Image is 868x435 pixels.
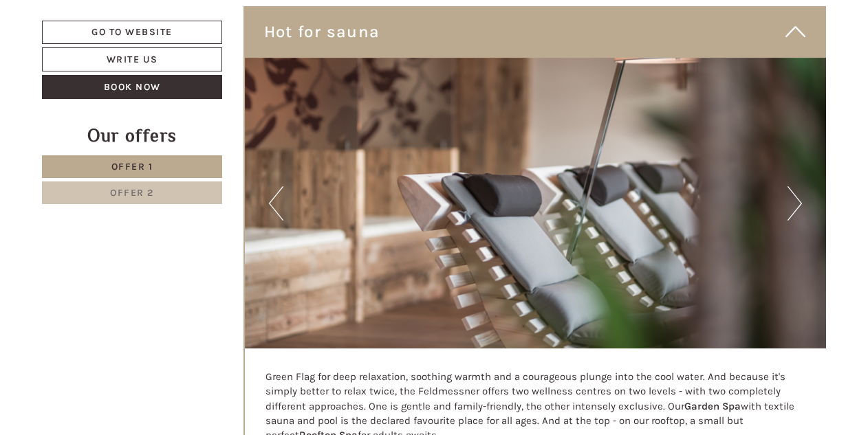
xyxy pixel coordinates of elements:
[243,6,827,57] div: Hot for sauna
[42,21,222,44] a: Go to website
[110,187,154,199] span: Offer 2
[246,10,294,34] div: [DATE]
[684,400,741,412] strong: Garden Spa
[788,186,802,221] button: Next
[42,123,222,148] div: Our offers
[269,186,283,221] button: Previous
[21,40,160,51] div: Hotel B&B Feldmessner
[21,67,160,76] small: 10:00
[10,37,166,79] div: Hello, how can we help you?
[42,75,222,99] a: Book now
[42,47,222,71] a: Write us
[111,161,153,172] span: Offer 1
[468,362,541,386] button: Send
